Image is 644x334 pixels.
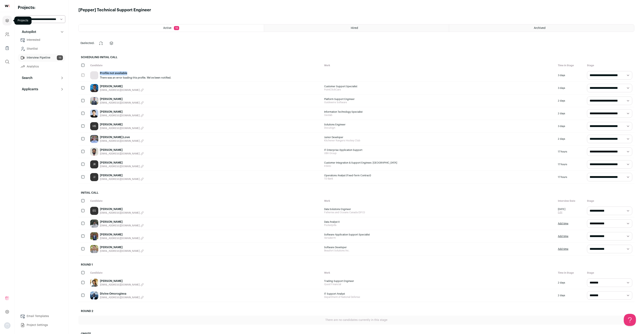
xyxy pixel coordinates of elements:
button: Change stage [96,38,106,48]
a: [PERSON_NAME] [100,207,144,211]
div: EG [90,207,98,215]
span: Solutions Engineer [324,123,554,126]
div: 2 days [556,107,585,120]
a: Interview Pipeline16 [18,54,65,62]
h1: [Pepper] Technical Support Engineer [78,7,151,13]
p: Search [19,76,33,80]
img: 01fdc4ffb7eabba521f4614c8fa1efda143e2f813585cbedc92c280031f36f35.jpg [90,97,98,105]
a: [PERSON_NAME] [100,84,144,88]
div: 3 days [556,82,585,94]
a: Project Settings [18,321,65,329]
span: Information Technology Specialist [324,110,554,113]
span: [EMAIL_ADDRESS][DOMAIN_NAME] [100,127,140,130]
h2: Round 2 [78,307,634,316]
span: [EMAIL_ADDRESS][DOMAIN_NAME] [100,114,140,117]
span: Operations Analyst (Fixed-Term Contract) [324,174,554,177]
span: Junior Developer [324,136,554,139]
span: 16 [174,26,179,30]
iframe: Help Scout Beacon - Open [624,314,636,326]
button: [EMAIL_ADDRESS][DOMAIN_NAME] [100,249,144,253]
span: Irdeto [324,164,554,168]
a: Add time [558,222,568,225]
div: 2 days [556,276,585,289]
span: Customer Integration & Support Engineer, [GEOGRAPHIC_DATA] [324,161,554,164]
span: [DATE] [558,208,565,211]
button: [EMAIL_ADDRESS][DOMAIN_NAME] [100,101,144,104]
span: DocuSign [324,126,554,129]
button: [EMAIL_ADDRESS][DOMAIN_NAME] [100,283,144,286]
div: Candidate [88,197,322,205]
span: [EMAIL_ADDRESS][DOMAIN_NAME] [100,249,140,253]
span: Software Developer [324,246,554,249]
a: Add time [558,235,568,238]
span: Kitchener Rangers Hockey Club [324,139,554,142]
span: Data Analyst II [324,220,554,224]
span: Geotab [324,113,554,117]
span: [EMAIL_ADDRESS][DOMAIN_NAME] [100,152,140,155]
span: UBA Group [324,152,554,155]
a: Company Lists [2,43,12,53]
span: Quod Financial [324,283,554,286]
a: [PERSON_NAME] [100,148,144,152]
div: Projects [14,17,32,25]
div: Time in Stage [556,269,585,276]
button: Applicants [18,85,65,93]
span: Beaufort Solutions Inc. [324,249,554,252]
div: Time in Stage [556,62,585,69]
span: Hired [351,27,358,29]
div: 3 days [556,120,585,132]
div: Work [322,197,556,205]
span: [EMAIL_ADDRESS][DOMAIN_NAME] [100,211,140,214]
span: [EMAIL_ADDRESS][DOMAIN_NAME] [100,237,140,240]
div: 2 days [556,133,585,145]
a: Company and ATS Settings [2,29,12,39]
div: Candidate [88,62,322,69]
span: [EMAIL_ADDRESS][DOMAIN_NAME] [100,88,140,92]
div: Stage [585,269,634,276]
div: 3 days [556,69,585,82]
button: [EMAIL_ADDRESS][DOMAIN_NAME] [100,237,144,240]
span: [EMAIL_ADDRESS][DOMAIN_NAME] [100,283,140,286]
div: There are no candidates currently in this stage [78,316,634,325]
div: Work [322,269,556,276]
a: [PERSON_NAME] [100,173,144,178]
span: Trading Support Engineer [324,279,554,283]
div: 2 days [556,95,585,107]
p: Applicants [19,87,38,92]
p: There was an error loading this profile. We've been notified. [100,76,171,79]
a: Edit [558,211,565,214]
a: JR [90,160,98,168]
img: f188141b3d861ac67bc0c5995f9bea6a67c628d0572863b6a035dea332eb6cb9.jpg [90,109,98,118]
span: Platform Support Engineer [324,98,554,101]
span: selected: [80,41,94,45]
span: Customer Support Specialist [324,85,554,88]
a: [PERSON_NAME] [100,110,144,114]
span: IT Support Analyst [324,292,554,295]
button: [EMAIL_ADDRESS][DOMAIN_NAME] [100,165,144,168]
div: Work [322,62,556,69]
div: Interview Date [556,197,585,205]
img: 36747b245d3c0f2d44b302e5aea295e94cad1c97b0c4b3ad4428d022416ca431.jpg [90,232,98,240]
h2: Round 1 [78,260,634,269]
a: [PERSON_NAME] [100,123,144,127]
button: [EMAIL_ADDRESS][DOMAIN_NAME] [100,114,144,117]
h2: Initial Call [78,188,634,197]
span: Versaterm [324,236,554,239]
a: [PERSON_NAME] Love [100,135,144,139]
span: TD Bank [324,177,554,180]
span: Archived [534,27,546,29]
div: Stage [585,62,634,69]
button: [EMAIL_ADDRESS][DOMAIN_NAME] [100,88,144,92]
span: Guidewire Software [324,101,554,104]
h2: Scheduling Initial Call [78,53,634,62]
a: Interested [18,36,65,44]
button: [EMAIL_ADDRESS][DOMAIN_NAME] [100,152,144,155]
div: 17 hours [556,145,585,158]
span: [EMAIL_ADDRESS][DOMAIN_NAME] [100,296,140,299]
a: [PERSON_NAME] [100,161,144,165]
button: [EMAIL_ADDRESS][DOMAIN_NAME] [100,178,144,181]
span: Fisheries and Oceans Canada (DFO) [324,211,554,214]
button: Search [18,74,65,82]
div: 17 hours [556,171,585,183]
